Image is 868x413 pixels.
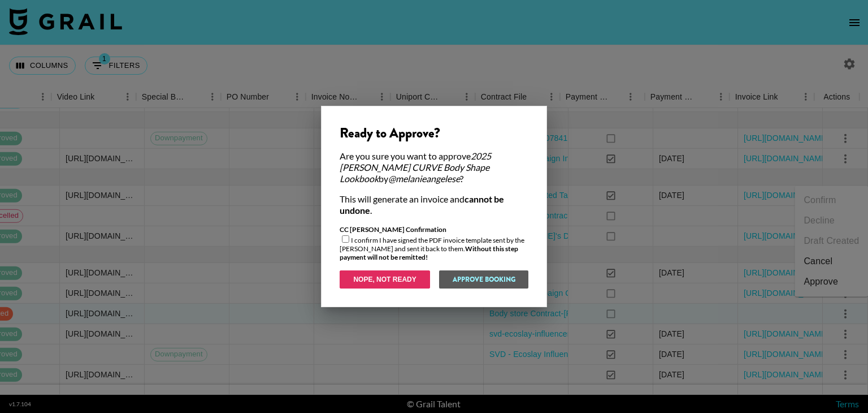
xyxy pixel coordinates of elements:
[340,150,491,184] em: 2025 [PERSON_NAME] CURVE Body Shape Lookbook
[340,193,528,216] div: This will generate an invoice and .
[340,225,446,234] strong: CC [PERSON_NAME] Confirmation
[340,225,528,261] div: I confirm I have signed the PDF invoice template sent by the [PERSON_NAME] and sent it back to them.
[388,173,460,184] em: @ melanieangelese
[340,124,528,141] div: Ready to Approve?
[340,270,430,289] button: Nope, Not Ready
[340,193,504,216] strong: cannot be undone
[340,244,518,261] strong: Without this step payment will not be remitted!
[439,270,528,289] button: Approve Booking
[340,150,528,184] div: Are you sure you want to approve by ?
